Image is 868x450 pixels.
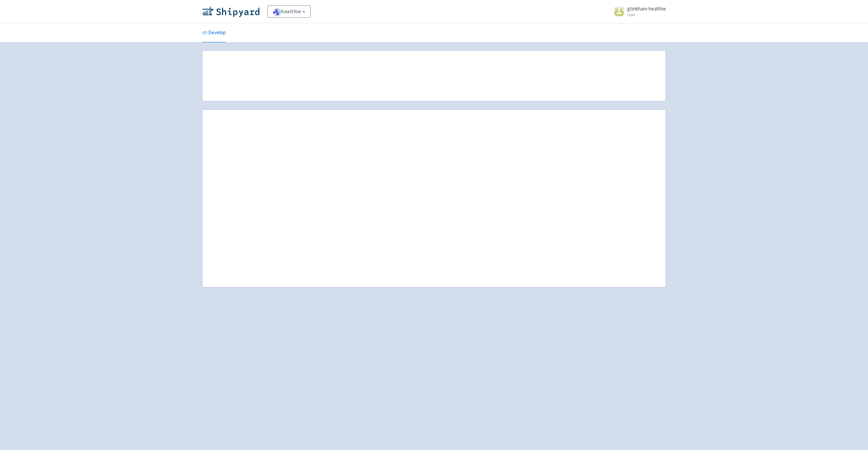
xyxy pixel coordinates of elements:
span: gtinkham-healthie [627,5,666,12]
img: Shipyard logo [202,6,259,17]
a: Develop [202,23,226,42]
small: User [627,13,666,17]
a: healthie [268,5,311,18]
a: gtinkham-healthie User [610,6,666,17]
